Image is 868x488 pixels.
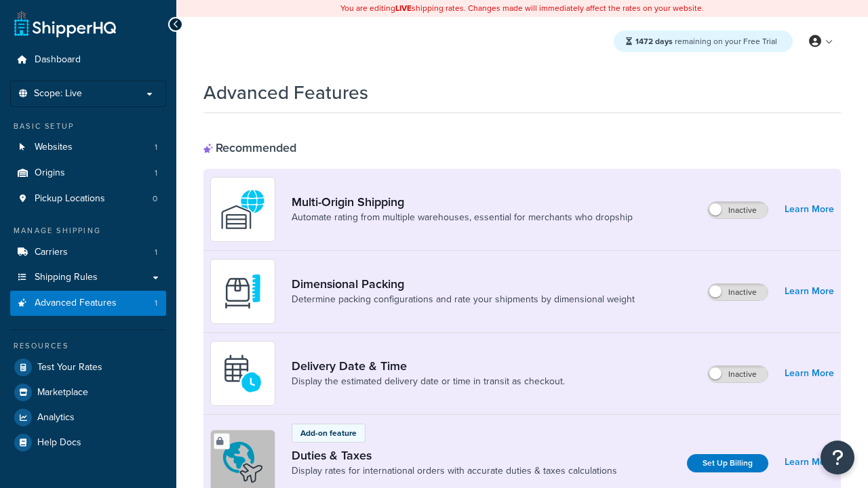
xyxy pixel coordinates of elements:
[153,193,157,205] span: 0
[155,247,157,258] span: 1
[10,265,166,290] a: Shipping Rules
[219,268,267,315] img: DTVBYsAAAAAASUVORK5CYII=
[10,291,166,316] li: Advanced Features
[10,225,166,237] div: Manage Shipping
[708,202,768,218] label: Inactive
[155,298,157,309] span: 1
[10,186,166,211] li: Pickup Locations
[10,380,166,405] a: Marketplace
[395,2,412,14] b: LIVE
[203,140,296,155] div: Recommended
[155,142,157,153] span: 1
[785,282,834,301] a: Learn More
[34,88,82,100] span: Scope: Live
[785,453,834,472] a: Learn More
[37,412,75,424] span: Analytics
[10,340,166,352] div: Resources
[10,291,166,316] a: Advanced Features1
[10,161,166,186] a: Origins1
[785,200,834,219] a: Learn More
[687,454,768,472] a: Set Up Billing
[708,284,768,300] label: Inactive
[10,121,166,132] div: Basic Setup
[292,195,633,209] a: Multi-Origin Shipping
[35,298,117,309] span: Advanced Features
[37,362,102,373] span: Test Your Rates
[10,161,166,186] li: Origins
[10,240,166,265] a: Carriers1
[37,437,81,449] span: Help Docs
[35,142,73,153] span: Websites
[35,193,105,205] span: Pickup Locations
[10,405,166,430] a: Analytics
[10,355,166,380] a: Test Your Rates
[155,167,157,179] span: 1
[292,448,617,463] a: Duties & Taxes
[10,186,166,211] a: Pickup Locations0
[219,186,267,233] img: WatD5o0RtDAAAAAElFTkSuQmCC
[821,441,854,474] button: Open Resource Center
[35,247,68,258] span: Carriers
[292,293,635,306] a: Determine packing configurations and rate your shipments by dimensional weight
[219,350,267,397] img: gfkeb5ejjkALwAAAABJRU5ErkJggg==
[10,240,166,265] li: Carriers
[35,167,65,179] span: Origins
[292,277,635,291] a: Dimensional Packing
[635,35,673,47] strong: 1472 days
[635,35,777,47] span: remaining on your Free Trial
[708,366,768,382] label: Inactive
[300,427,357,439] p: Add-on feature
[785,364,834,383] a: Learn More
[292,359,565,373] a: Delivery Date & Time
[37,387,88,399] span: Marketplace
[35,54,81,66] span: Dashboard
[10,135,166,160] li: Websites
[10,47,166,73] a: Dashboard
[292,464,617,478] a: Display rates for international orders with accurate duties & taxes calculations
[203,79,368,106] h1: Advanced Features
[10,135,166,160] a: Websites1
[292,375,565,388] a: Display the estimated delivery date or time in transit as checkout.
[292,211,633,224] a: Automate rating from multiple warehouses, essential for merchants who dropship
[10,430,166,455] a: Help Docs
[35,272,98,283] span: Shipping Rules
